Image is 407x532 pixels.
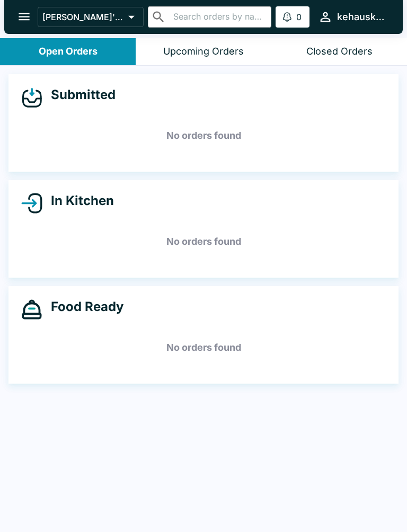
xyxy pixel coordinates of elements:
button: [PERSON_NAME]'s Kitchen [38,7,144,27]
div: Closed Orders [306,46,373,58]
h4: Submitted [42,87,116,103]
h4: In Kitchen [42,193,114,209]
input: Search orders by name or phone number [170,10,267,24]
p: [PERSON_NAME]'s Kitchen [42,12,124,22]
button: kehauskitchen [314,5,390,28]
div: kehauskitchen [337,11,386,23]
h4: Food Ready [42,299,123,315]
h5: No orders found [21,117,386,155]
div: Open Orders [39,46,98,58]
h5: No orders found [21,329,386,367]
h5: No orders found [21,223,386,261]
div: Upcoming Orders [163,46,244,58]
button: open drawer [11,3,38,30]
p: 0 [296,12,302,22]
